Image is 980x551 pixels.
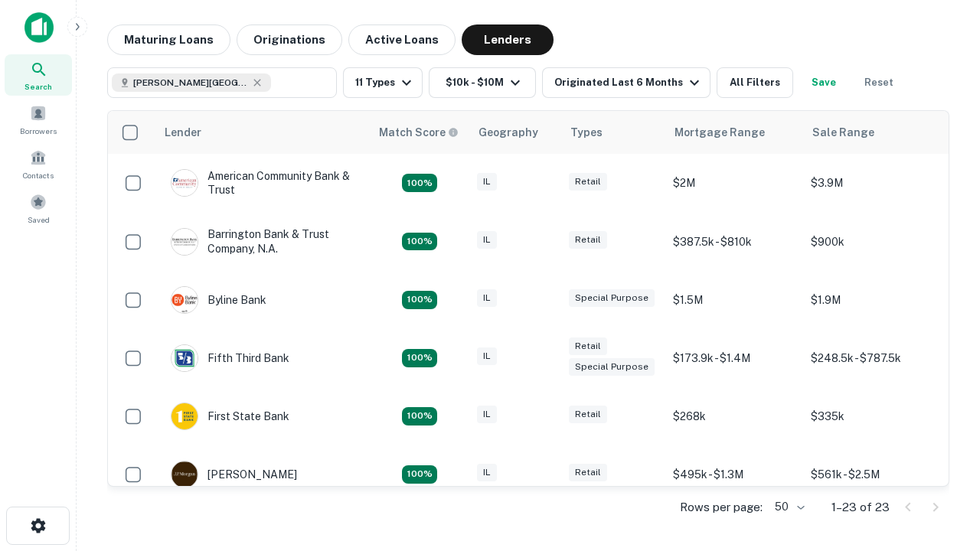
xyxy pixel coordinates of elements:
[569,464,607,481] div: Retail
[402,291,437,309] div: Matching Properties: 2, hasApolloMatch: undefined
[171,170,198,196] img: picture
[561,111,665,154] th: Types
[569,337,607,355] div: Retail
[803,329,941,387] td: $248.5k - $787.5k
[171,403,289,430] div: First State Bank
[477,231,497,249] div: IL
[477,347,497,365] div: IL
[348,24,456,55] button: Active Loans
[402,174,437,192] div: Matching Properties: 2, hasApolloMatch: undefined
[477,289,497,307] div: IL
[171,461,198,487] img: picture
[171,169,354,197] div: American Community Bank & Trust
[5,99,72,140] a: Borrowers
[23,169,54,181] span: Contacts
[24,12,54,43] img: capitalize-icon.png
[570,123,603,142] div: Types
[20,125,57,137] span: Borrowers
[554,73,704,92] div: Originated Last 6 Months
[370,111,469,154] th: Capitalize uses an advanced AI algorithm to match your search with the best lender. The match sco...
[831,498,890,517] p: 1–23 of 23
[569,289,655,307] div: Special Purpose
[479,123,538,142] div: Geography
[402,349,437,367] div: Matching Properties: 2, hasApolloMatch: undefined
[569,231,607,249] div: Retail
[477,464,497,481] div: IL
[343,67,423,98] button: 11 Types
[402,407,437,425] div: Matching Properties: 2, hasApolloMatch: undefined
[165,123,201,142] div: Lender
[5,143,72,184] a: Contacts
[107,24,230,55] button: Maturing Loans
[429,67,536,98] button: $10k - $10M
[665,271,803,329] td: $1.5M
[24,80,52,93] span: Search
[803,212,941,270] td: $900k
[171,286,266,314] div: Byline Bank
[5,187,72,229] a: Saved
[402,465,437,484] div: Matching Properties: 3, hasApolloMatch: undefined
[171,287,198,313] img: picture
[171,345,198,371] img: picture
[379,124,459,141] div: Capitalize uses an advanced AI algorithm to match your search with the best lender. The match sco...
[477,173,497,191] div: IL
[171,227,354,255] div: Barrington Bank & Trust Company, N.a.
[171,344,289,372] div: Fifth Third Bank
[680,498,763,517] p: Rows per page:
[379,124,456,141] h6: Match Score
[402,233,437,251] div: Matching Properties: 3, hasApolloMatch: undefined
[462,24,554,55] button: Lenders
[675,123,765,142] div: Mortgage Range
[803,271,941,329] td: $1.9M
[803,445,941,504] td: $561k - $2.5M
[803,111,941,154] th: Sale Range
[171,403,198,429] img: picture
[569,406,607,423] div: Retail
[769,496,807,518] div: 50
[665,111,803,154] th: Mortgage Range
[854,67,903,98] button: Reset
[665,445,803,504] td: $495k - $1.3M
[803,154,941,212] td: $3.9M
[803,387,941,445] td: $335k
[237,24,342,55] button: Originations
[133,76,248,90] span: [PERSON_NAME][GEOGRAPHIC_DATA], [GEOGRAPHIC_DATA]
[155,111,370,154] th: Lender
[812,123,874,142] div: Sale Range
[171,461,297,488] div: [PERSON_NAME]
[477,406,497,423] div: IL
[665,212,803,270] td: $387.5k - $810k
[717,67,793,98] button: All Filters
[28,214,50,226] span: Saved
[903,429,980,502] iframe: Chat Widget
[799,67,848,98] button: Save your search to get updates of matches that match your search criteria.
[542,67,710,98] button: Originated Last 6 Months
[665,329,803,387] td: $173.9k - $1.4M
[569,173,607,191] div: Retail
[469,111,561,154] th: Geography
[171,229,198,255] img: picture
[569,358,655,376] div: Special Purpose
[5,54,72,96] a: Search
[665,154,803,212] td: $2M
[665,387,803,445] td: $268k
